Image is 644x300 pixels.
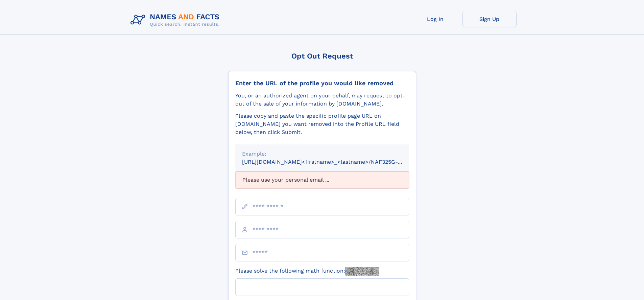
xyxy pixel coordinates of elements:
small: [URL][DOMAIN_NAME]<firstname>_<lastname>/NAF325G-xxxxxxxx [242,159,422,165]
div: Opt Out Request [228,52,416,60]
label: Please solve the following math function: [235,267,379,276]
div: Example: [242,150,402,158]
a: Sign Up [462,11,517,27]
a: Log In [408,11,462,27]
div: Please copy and paste the specific profile page URL on [DOMAIN_NAME] you want removed into the Pr... [235,112,409,136]
div: Please use your personal email ... [235,171,409,188]
div: Enter the URL of the profile you would like removed [235,79,409,87]
img: Logo Names and Facts [128,11,225,29]
div: You, or an authorized agent on your behalf, may request to opt-out of the sale of your informatio... [235,92,409,108]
